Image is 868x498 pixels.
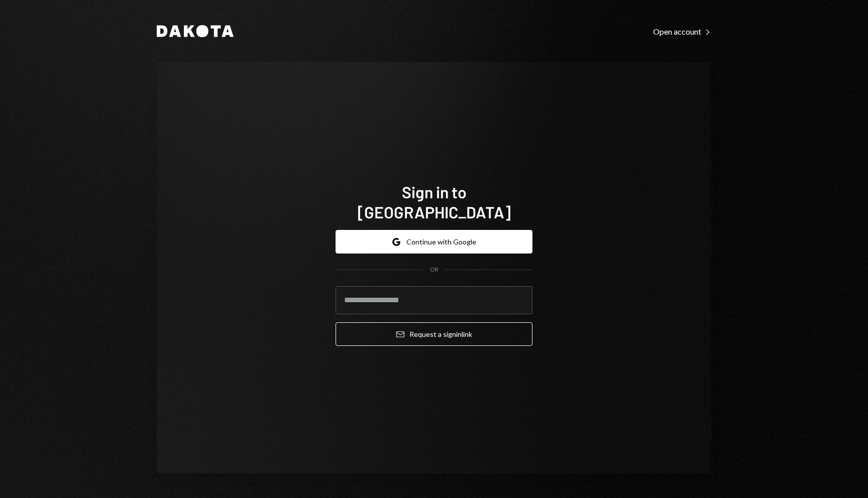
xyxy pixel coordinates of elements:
[430,266,439,274] div: OR
[653,26,711,37] a: Open account
[336,230,532,254] button: Continue with Google
[336,322,532,346] button: Request a signinlink
[653,27,711,37] div: Open account
[336,182,532,222] h1: Sign in to [GEOGRAPHIC_DATA]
